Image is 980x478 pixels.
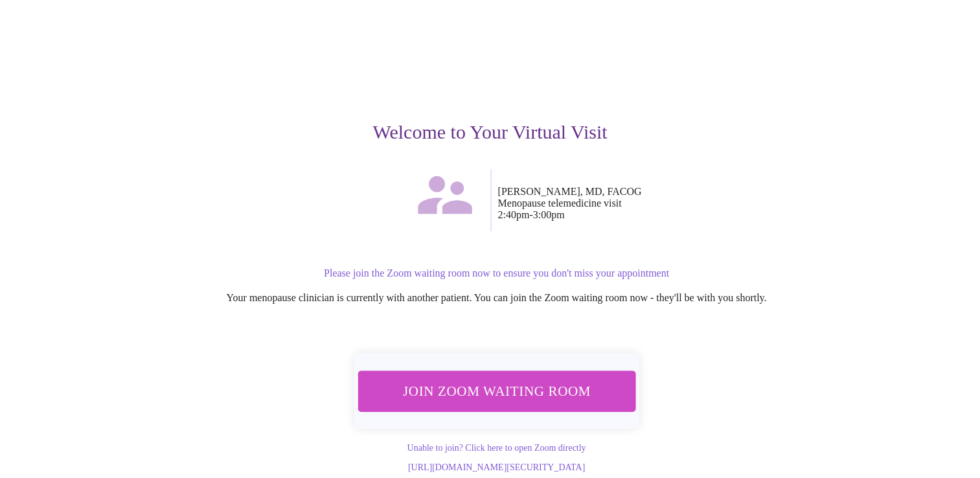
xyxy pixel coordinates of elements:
[104,267,889,279] p: Please join the Zoom waiting room now to ensure you don't miss your appointment
[91,121,889,143] h3: Welcome to Your Virtual Visit
[408,462,585,472] a: [URL][DOMAIN_NAME][SECURITY_DATA]
[356,370,637,412] button: Join Zoom Waiting Room
[374,379,620,403] span: Join Zoom Waiting Room
[104,292,889,304] p: Your menopause clinician is currently with another patient. You can join the Zoom waiting room no...
[407,443,586,453] a: Unable to join? Click here to open Zoom directly
[498,186,889,221] p: [PERSON_NAME], MD, FACOG Menopause telemedicine visit 2:40pm - 3:00pm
